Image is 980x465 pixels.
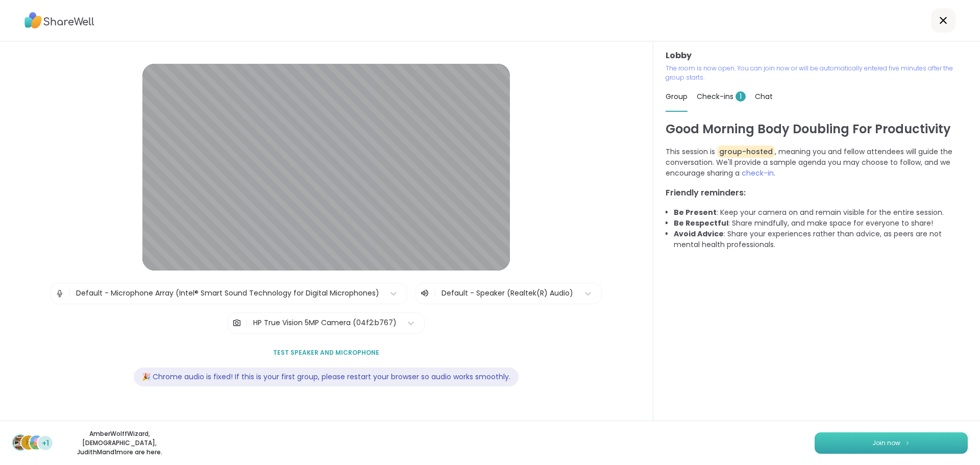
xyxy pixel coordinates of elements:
[13,435,28,450] img: AmberWolffWizard
[755,91,773,102] span: Chat
[42,438,49,449] span: +1
[674,229,968,250] li: : Share your experiences rather than advice, as peers are not mental health professionals.
[666,146,968,179] p: This session is , meaning you and fellow attendees will guide the conversation. We'll provide a s...
[815,432,968,454] button: Join now
[273,348,379,357] span: Test speaker and microphone
[674,207,968,218] li: : Keep your camera on and remain visible for the entire session.
[742,168,774,178] span: check-in
[666,50,968,62] h3: Lobby
[736,91,746,102] span: 1
[666,187,968,199] h3: Friendly reminders:
[666,91,688,102] span: Group
[674,207,717,217] b: Be Present
[68,283,71,304] span: |
[872,438,900,448] span: Join now
[24,9,94,32] img: ShareWell Logo
[674,229,724,239] b: Avoid Advice
[697,91,746,102] span: Check-ins
[674,218,728,228] b: Be Respectful
[904,440,911,446] img: ShareWell Logomark
[666,64,968,82] p: The room is now open. You can join now or will be automatically entered five minutes after the gr...
[26,436,32,449] span: h
[246,313,248,333] span: |
[55,283,64,304] img: Microphone
[134,368,519,386] div: 🎉 Chrome audio is fixed! If this is your first group, please restart your browser so audio works ...
[30,435,44,450] img: JudithM
[76,288,379,299] div: Default - Microphone Array (Intel® Smart Sound Technology for Digital Microphones)
[717,145,775,158] span: group-hosted
[253,317,397,328] div: HP True Vision 5MP Camera (04f2:b767)
[666,120,968,138] h1: Good Morning Body Doubling For Productivity
[62,429,177,457] p: AmberWolffWizard , [DEMOGRAPHIC_DATA] , JudithM and 1 more are here.
[434,287,436,300] span: |
[232,313,241,333] img: Camera
[674,218,968,229] li: : Share mindfully, and make space for everyone to share!
[269,342,383,363] button: Test speaker and microphone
